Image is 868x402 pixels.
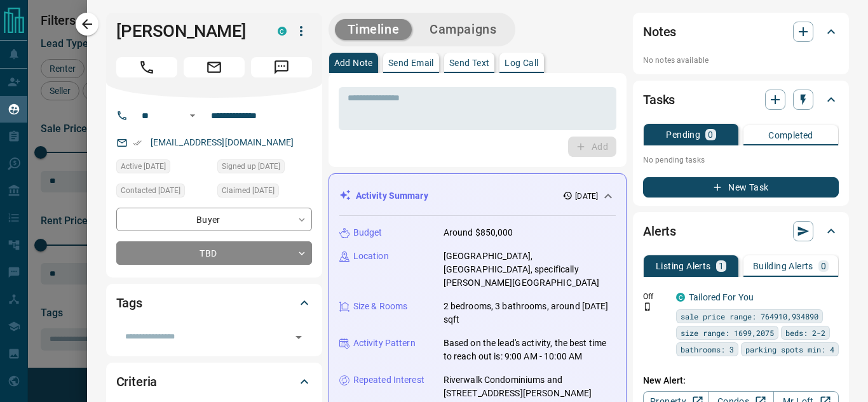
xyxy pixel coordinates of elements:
button: Open [185,108,200,123]
span: size range: 1699,2075 [681,326,774,339]
button: Campaigns [417,19,509,40]
div: Buyer [116,208,312,231]
button: Timeline [335,19,412,40]
p: Based on the lead's activity, the best time to reach out is: 9:00 AM - 10:00 AM [444,337,616,363]
p: Budget [353,226,383,239]
div: Criteria [116,366,312,397]
p: Activity Summary [356,189,428,203]
h2: Tasks [643,90,675,110]
p: Size & Rooms [353,300,408,313]
div: Activity Summary[DATE] [339,184,616,208]
h2: Tags [116,293,142,313]
p: [GEOGRAPHIC_DATA], [GEOGRAPHIC_DATA], specifically [PERSON_NAME][GEOGRAPHIC_DATA] [444,250,616,290]
div: Alerts [643,216,839,246]
span: bathrooms: 3 [681,343,734,356]
div: Tasks [643,84,839,115]
p: New Alert: [643,374,839,387]
a: Tailored For You [689,292,754,302]
p: Listing Alerts [656,262,711,271]
h2: Criteria [116,372,158,392]
a: [EMAIL_ADDRESS][DOMAIN_NAME] [151,137,294,147]
p: Pending [666,130,700,139]
p: No pending tasks [643,151,839,170]
h1: [PERSON_NAME] [116,21,259,41]
span: Active [DATE] [121,160,166,173]
button: Open [290,328,308,346]
div: Fri Aug 15 2025 [217,184,312,201]
span: Email [184,57,245,77]
span: Claimed [DATE] [222,184,275,197]
p: Off [643,291,668,302]
p: Send Text [449,58,490,67]
svg: Email Verified [133,138,142,147]
p: Send Email [388,58,434,67]
p: Location [353,250,389,263]
p: 0 [821,262,826,271]
h2: Alerts [643,221,676,241]
p: Around $850,000 [444,226,513,239]
span: Message [251,57,312,77]
p: 0 [708,130,713,139]
p: Repeated Interest [353,373,424,387]
div: Notes [643,17,839,47]
div: condos.ca [676,293,685,302]
p: Building Alerts [753,262,813,271]
svg: Push Notification Only [643,302,652,311]
p: [DATE] [575,191,598,202]
div: Tags [116,288,312,318]
p: Log Call [505,58,538,67]
p: Activity Pattern [353,337,416,350]
p: No notes available [643,55,839,66]
span: parking spots min: 4 [745,343,834,356]
div: condos.ca [278,27,287,36]
span: Signed up [DATE] [222,160,280,173]
p: 1 [719,262,724,271]
div: Fri Aug 15 2025 [217,159,312,177]
div: Fri Aug 15 2025 [116,184,211,201]
span: beds: 2-2 [785,326,825,339]
div: TBD [116,241,312,265]
span: Contacted [DATE] [121,184,180,197]
p: Completed [768,131,813,140]
p: 2 bedrooms, 3 bathrooms, around [DATE] sqft [444,300,616,326]
h2: Notes [643,22,676,42]
span: sale price range: 764910,934890 [681,310,818,323]
p: Riverwalk Condominiums and [STREET_ADDRESS][PERSON_NAME] [444,373,616,400]
span: Call [116,57,177,77]
div: Fri Aug 15 2025 [116,159,211,177]
button: New Task [643,177,839,198]
p: Add Note [334,58,373,67]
